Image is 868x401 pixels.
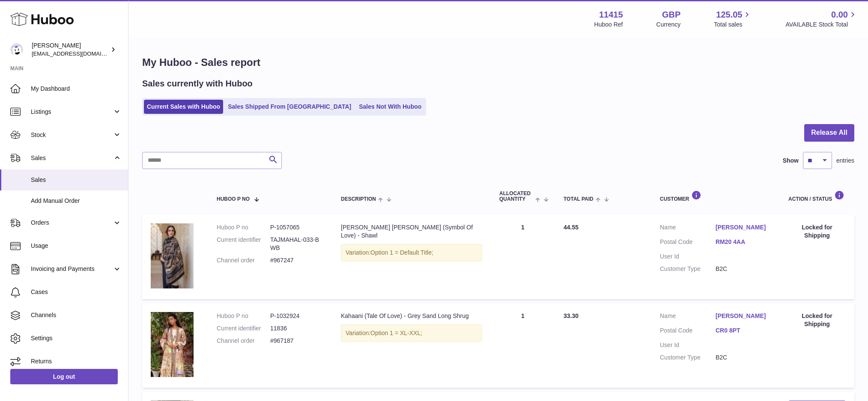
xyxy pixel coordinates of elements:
dd: B2C [716,265,771,273]
span: Sales [31,176,122,184]
dt: User Id [660,252,716,261]
dd: #967187 [270,337,324,345]
a: [PERSON_NAME] [716,312,771,320]
span: entries [836,157,854,165]
dt: Postal Code [660,327,716,337]
dd: 11836 [270,324,324,333]
dt: Customer Type [660,265,716,273]
span: AVAILABLE Stock Total [785,21,858,29]
div: Huboo Ref [594,21,623,29]
span: Description [341,196,376,202]
span: My Dashboard [31,85,122,93]
span: Option 1 = Default Title; [370,249,433,256]
dt: Channel order [217,256,270,264]
span: Listings [31,108,113,116]
span: 0.00 [831,9,848,21]
span: Returns [31,357,122,365]
img: 12_b885f570-cb1e-4e8b-998f-584389e186c9.jpg [151,312,194,377]
a: RM20 4AA [716,238,771,246]
span: Stock [31,131,113,139]
img: 22_4a80b8ee-4058-4096-83e1-cf861377160b.jpg [151,223,194,288]
a: Current Sales with Huboo [144,100,223,114]
label: Show [783,157,799,165]
span: Orders [31,219,113,227]
dt: User Id [660,341,716,349]
a: [PERSON_NAME] [716,223,771,232]
div: Locked for Shipping [788,223,846,240]
span: Sales [31,154,113,162]
dt: Customer Type [660,353,716,362]
div: Variation: [341,244,482,261]
span: ALLOCATED Quantity [499,191,533,202]
strong: 11415 [599,9,623,21]
div: Kahaani (Tale Of Love) - Grey Sand Long Shrug [341,312,482,320]
span: 33.30 [564,312,579,319]
dt: Huboo P no [217,223,270,232]
dt: Huboo P no [217,312,270,320]
a: Sales Shipped From [GEOGRAPHIC_DATA] [225,100,354,114]
span: Huboo P no [217,196,250,202]
dt: Channel order [217,337,270,345]
strong: GBP [662,9,680,21]
a: CR0 8PT [716,327,771,335]
div: [PERSON_NAME] [32,42,109,58]
dd: P-1032924 [270,312,324,320]
a: Sales Not With Huboo [356,100,424,114]
a: 0.00 AVAILABLE Stock Total [785,9,858,29]
span: 44.55 [564,224,579,231]
dd: #967247 [270,256,324,264]
dt: Name [660,223,716,234]
button: Release All [804,124,854,142]
h1: My Huboo - Sales report [142,56,854,69]
td: 1 [491,215,555,299]
span: Settings [31,334,122,342]
span: 125.05 [716,9,742,21]
dd: TAJMAHAL-033-BWB [270,236,324,252]
div: Currency [656,21,681,29]
span: Total sales [714,21,752,29]
td: 1 [491,303,555,388]
dt: Current identifier [217,236,270,252]
dd: B2C [716,353,771,362]
span: Option 1 = XL-XXL; [370,330,422,336]
h2: Sales currently with Huboo [142,78,253,89]
span: [EMAIL_ADDRESS][DOMAIN_NAME] [32,50,126,57]
div: Locked for Shipping [788,312,846,328]
div: Customer [660,190,771,202]
span: Cases [31,288,122,296]
span: Total paid [564,196,594,202]
span: Add Manual Order [31,197,122,205]
span: Invoicing and Payments [31,265,113,273]
dt: Postal Code [660,238,716,248]
div: Action / Status [788,190,846,202]
a: 125.05 Total sales [714,9,752,29]
dt: Current identifier [217,324,270,333]
span: Usage [31,242,122,250]
div: [PERSON_NAME] [PERSON_NAME] (Symbol Of Love) - Shawl [341,223,482,240]
a: Log out [10,369,118,384]
span: Channels [31,311,122,319]
div: Variation: [341,324,482,342]
dt: Name [660,312,716,322]
dd: P-1057065 [270,223,324,232]
img: care@shopmanto.uk [10,43,23,56]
